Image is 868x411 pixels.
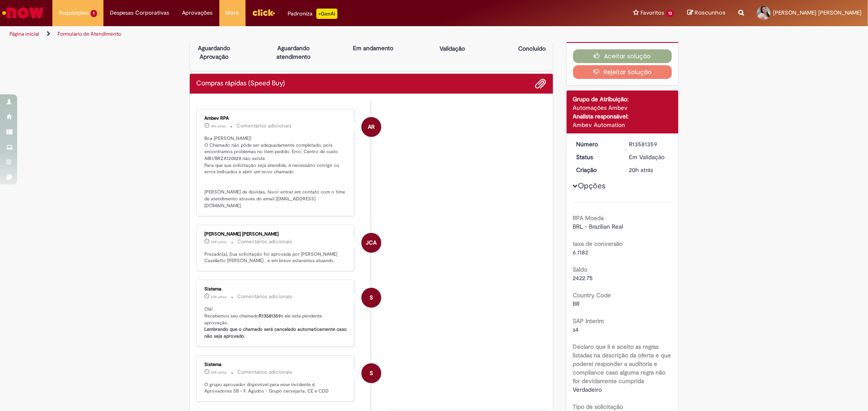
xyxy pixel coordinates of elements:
[204,306,347,340] p: Olá! Recebemos seu chamado e ele esta pendente aprovação.
[573,326,579,333] span: s4
[535,78,546,89] button: Adicionar anexos
[518,44,546,53] p: Concluído
[573,386,602,393] span: Verdadeiro
[1,4,45,21] img: ServiceNow
[773,9,862,16] span: [PERSON_NAME] [PERSON_NAME]
[361,233,381,253] div: Julia Casellatto Antonioli
[573,240,623,248] b: taxa de conversão
[695,9,725,17] span: Rascunhos
[640,9,664,17] span: Favoritos
[211,294,227,299] time: 30/09/2025 13:00:41
[204,326,348,339] b: Lembrando que o chamado será cancelado automaticamente caso não seja aprovado.
[573,65,672,79] button: Rejeitar Solução
[573,95,672,103] div: Grupo de Atribuição:
[204,232,347,237] div: [PERSON_NAME] [PERSON_NAME]
[366,233,376,253] span: JCA
[211,370,227,375] span: 20h atrás
[629,166,653,174] time: 30/09/2025 13:00:29
[204,362,347,367] div: Sistema
[237,122,291,130] small: Comentários adicionais
[237,238,292,245] small: Comentários adicionais
[196,80,285,88] h2: Compras rápidas (Speed Buy) Histórico de tíquete
[204,251,347,264] p: Prezado(a), Sua solicitação foi aprovada por [PERSON_NAME] Casellatto [PERSON_NAME] , e em breve ...
[259,313,281,319] b: R13581359
[361,117,381,137] div: Ambev RPA
[573,214,604,222] b: RPA Moeda
[316,9,337,19] p: +GenAi
[361,363,381,383] div: System
[273,44,314,61] p: Aguardando atendimento
[570,140,623,148] dt: Número
[573,300,580,308] span: BR
[666,10,674,17] span: 13
[204,287,347,292] div: Sistema
[573,343,671,385] b: Declaro que li e aceito as regras listadas na descrição da oferta e que poderei responder a audit...
[6,26,572,42] ul: Trilhas de página
[211,239,227,245] time: 30/09/2025 13:39:36
[629,166,669,174] div: 30/09/2025 13:00:29
[211,294,227,299] span: 20h atrás
[211,239,227,245] span: 20h atrás
[570,153,623,161] dt: Status
[440,44,465,53] p: Validação
[629,153,669,161] div: Em Validação
[211,124,226,129] time: 30/09/2025 15:13:41
[629,166,653,174] span: 20h atrás
[570,166,623,174] dt: Criação
[252,6,275,19] img: click_logo_yellow_360x200.png
[59,9,89,17] span: Requisições
[204,135,347,209] p: Boa [PERSON_NAME]! O Chamado não pôde ser adequadamente completado, pois encontramos problemas no...
[211,124,226,129] span: 18h atrás
[573,103,672,112] div: Automações Ambev
[237,293,292,300] small: Comentários adicionais
[573,403,623,411] b: Tipo de solicitação
[204,381,347,395] p: O grupo aprovador disponível para esse incidente é: Aprovadores SB - F. Agudos - Grupo cervejaria...
[573,121,672,129] div: Ambev Automation
[353,44,393,52] p: Em andamento
[58,30,121,37] a: Formulário de Atendimento
[288,9,337,19] div: Padroniza
[237,369,292,376] small: Comentários adicionais
[368,117,375,137] span: AR
[370,363,373,384] span: S
[573,266,588,273] b: Saldo
[573,223,623,230] span: BRL - Brazilian Real
[629,140,669,148] div: R13581359
[687,9,725,17] a: Rascunhos
[110,9,170,17] span: Despesas Corporativas
[211,370,227,375] time: 30/09/2025 13:00:38
[204,116,347,121] div: Ambev RPA
[182,9,213,17] span: Aprovações
[370,287,373,308] span: S
[9,30,39,37] a: Página inicial
[573,291,611,299] b: Country Code
[361,288,381,308] div: System
[573,248,589,256] span: 6.1182
[91,10,97,17] span: 1
[193,44,235,61] p: Aguardando Aprovação
[573,274,593,282] span: 2422.75
[573,49,672,63] button: Aceitar solução
[226,9,239,17] span: More
[573,317,604,325] b: SAP Interim
[573,112,672,121] div: Analista responsável:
